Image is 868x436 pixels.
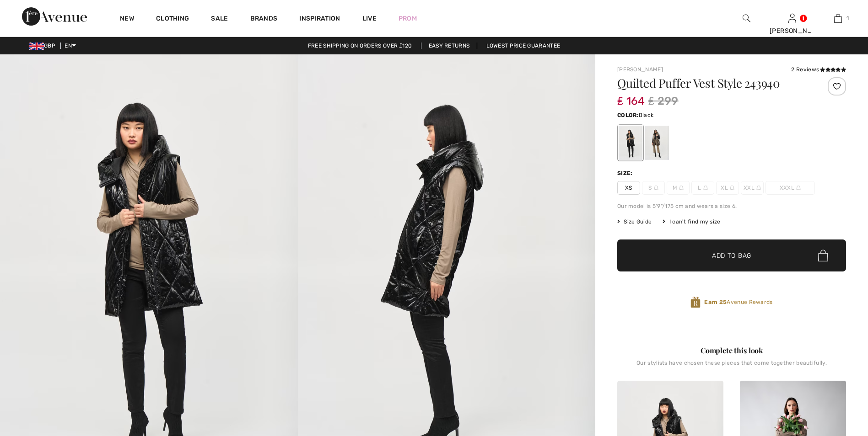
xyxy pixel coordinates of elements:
[648,93,679,109] span: ₤ 299
[770,26,814,36] div: [PERSON_NAME]
[712,251,751,261] span: Add to Bag
[679,186,684,190] img: ring-m.svg
[704,298,772,306] span: Avenue Rewards
[250,15,278,24] a: Brands
[301,43,420,49] a: Free shipping on orders over ₤120
[399,14,417,23] a: Prom
[617,360,846,373] div: Our stylists have chosen these pieces that come together beautifully.
[663,218,720,226] div: I can't find my size
[29,43,59,49] span: GBP
[211,15,228,24] a: Sale
[654,186,658,190] img: ring-m.svg
[617,239,846,271] button: Add to Bag
[788,14,796,22] a: Sign In
[617,345,846,356] div: Complete this look
[156,15,189,24] a: Clothing
[788,13,796,24] img: My Info
[645,126,669,160] div: Taupe
[703,186,708,190] img: ring-m.svg
[741,181,764,195] span: XXL
[766,181,815,195] span: XXXL
[796,186,801,190] img: ring-m.svg
[691,181,714,195] span: L
[65,43,76,49] span: EN
[421,43,478,49] a: Easy Returns
[617,218,652,226] span: Size Guide
[120,15,134,24] a: New
[815,13,860,24] a: 1
[704,299,727,305] strong: Earn 25
[716,181,739,195] span: XL
[617,181,640,195] span: XS
[834,13,842,24] img: My Bag
[617,85,645,107] span: ₤ 164
[667,181,690,195] span: M
[479,43,568,49] a: Lowest Price Guarantee
[818,250,828,261] img: Bag.svg
[756,186,761,190] img: ring-m.svg
[362,14,377,23] a: Live
[617,112,639,118] span: Color:
[299,15,340,24] span: Inspiration
[619,126,642,160] div: Black
[743,13,750,24] img: search the website
[617,169,635,177] div: Size:
[730,186,734,190] img: ring-m.svg
[639,112,654,118] span: Black
[617,66,663,73] a: [PERSON_NAME]
[29,43,44,50] img: UK Pound
[642,181,665,195] span: S
[791,65,846,74] div: 2 Reviews
[22,7,87,26] img: 1ère Avenue
[690,296,701,308] img: Avenue Rewards
[846,14,849,22] span: 1
[617,77,808,89] h1: Quilted Puffer Vest Style 243940
[617,202,846,210] div: Our model is 5'9"/175 cm and wears a size 6.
